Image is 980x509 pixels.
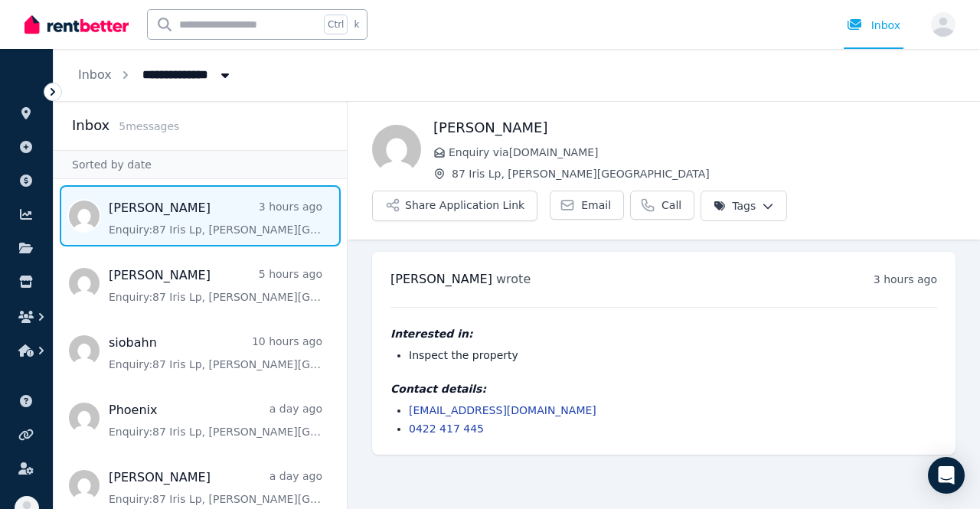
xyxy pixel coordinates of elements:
a: Inbox [78,67,112,82]
span: Email [581,197,611,213]
div: Inbox [847,18,900,33]
a: Phoenixa day agoEnquiry:87 Iris Lp, [PERSON_NAME][GEOGRAPHIC_DATA]. [109,401,322,439]
span: wrote [496,272,531,286]
h4: Interested in: [390,326,937,341]
span: k [354,18,359,31]
a: [EMAIL_ADDRESS][DOMAIN_NAME] [409,404,596,416]
a: [PERSON_NAME]a day agoEnquiry:87 Iris Lp, [PERSON_NAME][GEOGRAPHIC_DATA]. [109,468,322,507]
button: Tags [701,191,787,221]
span: Enquiry via [DOMAIN_NAME] [449,145,955,160]
a: 0422 417 445 [409,423,484,435]
nav: Breadcrumb [54,49,257,101]
span: [PERSON_NAME] [390,272,492,286]
span: 5 message s [119,120,179,132]
img: Sharni Ward [372,125,421,174]
span: Call [661,197,681,213]
div: Sorted by date [54,150,347,179]
span: Tags [714,198,756,214]
h4: Contact details: [390,381,937,396]
a: [PERSON_NAME]3 hours agoEnquiry:87 Iris Lp, [PERSON_NAME][GEOGRAPHIC_DATA]. [109,199,322,237]
span: Ctrl [324,15,348,34]
div: Open Intercom Messenger [928,457,965,494]
button: Share Application Link [372,191,537,221]
a: siobahn10 hours agoEnquiry:87 Iris Lp, [PERSON_NAME][GEOGRAPHIC_DATA]. [109,334,322,372]
time: 3 hours ago [874,273,937,285]
h2: Inbox [72,115,109,136]
li: Inspect the property [409,347,937,363]
img: RentBetter [24,13,129,36]
a: [PERSON_NAME]5 hours agoEnquiry:87 Iris Lp, [PERSON_NAME][GEOGRAPHIC_DATA]. [109,266,322,305]
h1: [PERSON_NAME] [433,117,955,139]
span: 87 Iris Lp, [PERSON_NAME][GEOGRAPHIC_DATA] [452,166,955,181]
a: Call [630,191,694,220]
a: Email [550,191,624,220]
